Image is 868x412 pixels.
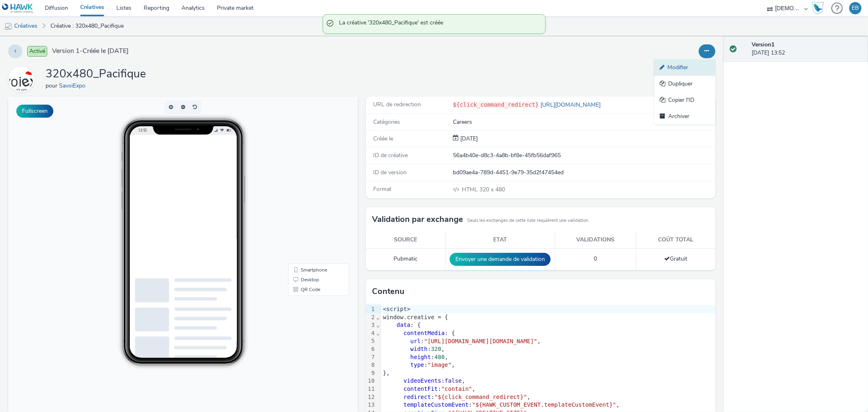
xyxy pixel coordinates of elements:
a: Copier l'ID [654,92,715,108]
a: SavoiExpo [8,75,37,83]
button: Fullscreen [16,105,53,118]
div: <script> [380,305,715,313]
th: Etat [445,232,555,248]
div: 4 [366,329,376,337]
div: bd09ae4a-789d-4451-9e79-35d2f47454ed [453,169,714,177]
th: Validations [555,232,636,248]
span: redirect [404,394,431,400]
div: : , [380,361,715,369]
span: 320 [431,346,441,352]
span: width [410,346,427,352]
div: : , [380,337,715,346]
span: "${click_command_redirect}" [435,394,527,400]
span: Version 1 - Créée le [DATE] [52,46,129,56]
img: Hawk Academy [812,2,824,15]
div: Création 01 septembre 2025, 13:52 [459,135,478,143]
span: La créative '320x480_Pacifique' est créée [339,19,537,29]
a: Hawk Academy [812,2,827,15]
span: url [410,338,420,344]
span: "contain" [441,386,472,392]
div: [DATE] 13:52 [752,41,861,57]
span: "${HAWK_CUSTOM_EVENT.templateCustomEvent}" [472,401,616,408]
span: Format [373,185,391,193]
div: 6 [366,345,376,353]
img: SavoiExpo [9,68,33,91]
a: Dupliquer [654,76,715,92]
span: false [445,377,462,384]
a: Modifier [654,59,715,76]
span: ID de créative [373,151,408,159]
span: Fold line [376,314,380,320]
div: EB [852,2,859,14]
div: }, [380,369,715,377]
span: Smartphone [293,171,319,176]
li: Desktop [282,178,339,188]
div: 8 [366,361,376,369]
code: ${click_command_redirect} [453,101,539,108]
span: type [410,362,424,368]
div: : , [380,377,715,385]
span: 0 [594,255,597,263]
div: 13 [366,401,376,409]
div: : { [380,329,715,337]
div: 9 [366,369,376,377]
span: [DATE] [459,135,478,142]
div: 2 [366,313,376,322]
th: Coût total [636,232,715,248]
span: "image" [428,362,452,368]
button: Envoyer une demande de validation [450,253,551,266]
span: QR Code [293,191,312,195]
div: Careers [453,118,714,126]
img: undefined Logo [2,3,33,13]
strong: Version 1 [752,41,774,48]
span: Desktop [293,181,311,186]
span: URL de redirection [373,101,421,108]
a: [URL][DOMAIN_NAME] [539,101,604,109]
div: : , [380,345,715,353]
h1: 320x480_Pacifique [46,66,146,82]
td: Pubmatic [366,248,446,270]
div: 10 [366,377,376,385]
div: : , [380,353,715,362]
span: 320 x 480 [461,186,505,193]
div: window.creative = { [380,313,715,322]
div: : , [380,401,715,409]
span: data [397,322,411,328]
div: : , [380,393,715,401]
span: Activé [27,46,47,57]
img: mobile [4,22,12,31]
a: SavoiExpo [59,82,89,90]
span: 480 [435,354,445,360]
div: 1 [366,305,376,313]
h3: Validation par exchange [372,213,463,226]
div: 11 [366,385,376,393]
span: Catégories [373,118,400,126]
th: Source [366,232,446,248]
span: 13:52 [130,31,139,36]
span: Gratuit [664,255,687,263]
h3: Contenu [372,285,404,298]
div: : , [380,385,715,393]
span: Fold line [376,330,380,336]
span: HTML [462,186,479,193]
div: 7 [366,353,376,362]
div: : { [380,321,715,329]
span: Créée le [373,135,393,142]
div: 3 [366,321,376,329]
span: "[URL][DOMAIN_NAME][DOMAIN_NAME]" [424,338,537,344]
span: Fold line [376,322,380,328]
span: height [410,354,431,360]
div: 5 [366,337,376,345]
li: QR Code [282,188,339,198]
span: videoEvents [404,377,442,384]
a: Archiver [654,108,715,125]
a: Créative : 320x480_Pacifique [46,16,128,36]
span: pour [46,82,59,90]
span: templateCustomEvent [404,401,469,408]
div: 12 [366,393,376,401]
span: ID de version [373,169,407,176]
li: Smartphone [282,169,339,178]
span: contentFit [404,386,438,392]
small: Seuls les exchanges de cette liste requièrent une validation [467,217,588,224]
